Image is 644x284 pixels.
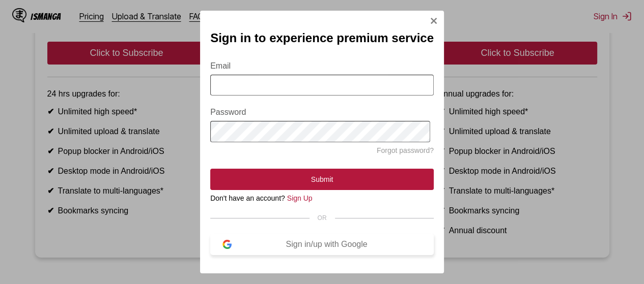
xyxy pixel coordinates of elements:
div: Sign In Modal [200,11,444,273]
a: Forgot password? [377,146,434,154]
div: Sign in/up with Google [232,240,422,249]
label: Password [210,108,434,117]
label: Email [210,61,434,71]
img: google-logo [222,240,232,249]
h2: Sign in to experience premium service [210,31,434,45]
button: Sign in/up with Google [210,234,434,255]
button: Submit [210,169,434,190]
a: Sign Up [287,194,313,202]
div: OR [210,214,434,222]
img: Close [430,17,438,25]
div: Don't have an account? [210,194,434,202]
